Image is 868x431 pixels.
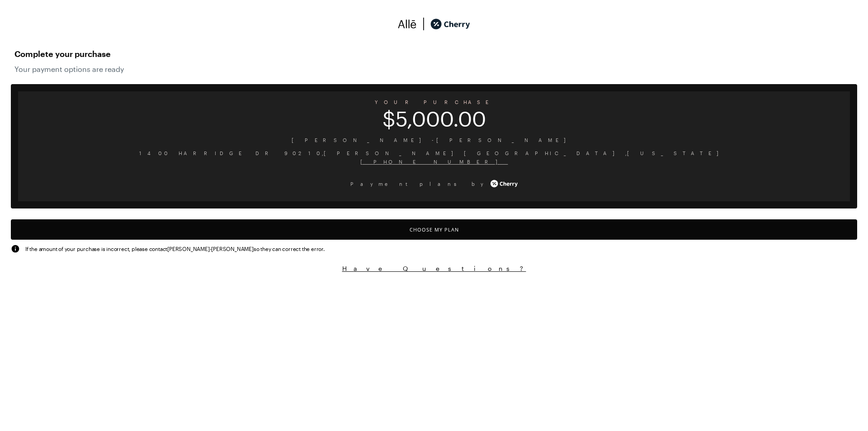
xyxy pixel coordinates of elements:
[14,65,854,73] span: Your payment options are ready
[430,17,470,31] img: cherry_black_logo-DrOE_MJI.svg
[491,177,518,190] img: cherry_white_logo-JPerc-yG.svg
[11,244,20,253] img: svg%3e
[11,264,857,273] button: Have Questions?
[14,47,854,61] span: Complete your purchase
[18,96,850,108] span: YOUR PURCHASE
[25,245,325,253] span: If the amount of your purchase is incorrect, please contact [PERSON_NAME]-[PERSON_NAME] so they c...
[25,136,843,144] span: [PERSON_NAME]-[PERSON_NAME]
[398,17,417,31] img: svg%3e
[350,180,489,188] span: Payment plans by
[11,219,857,240] button: Choose My Plan
[18,113,850,125] span: $5,000.00
[25,157,843,166] span: [PHONE_NUMBER]
[25,149,843,157] span: 1400 Harridge Dr 90210 , [PERSON_NAME][GEOGRAPHIC_DATA] , [US_STATE]
[417,17,430,31] img: svg%3e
